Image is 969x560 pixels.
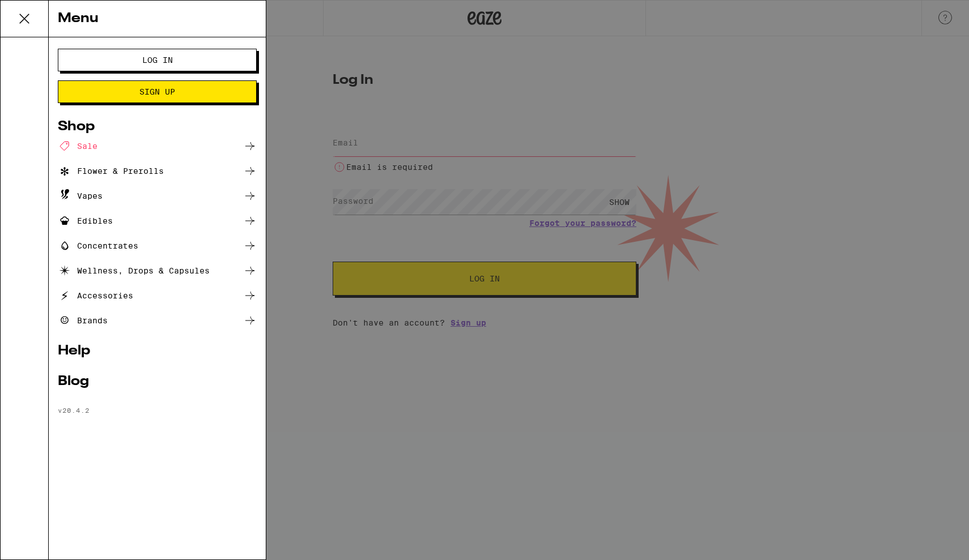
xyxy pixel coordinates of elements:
span: Hi. Need any help? [7,8,82,17]
a: Edibles [58,214,257,228]
button: Log In [58,49,257,71]
span: v 20.4.2 [58,407,90,414]
div: Brands [58,314,108,327]
div: Menu [49,1,266,37]
span: Sign Up [139,88,175,96]
a: Accessories [58,289,257,302]
a: Concentrates [58,239,257,253]
a: Shop [58,120,257,134]
div: Concentrates [58,239,138,253]
a: Blog [58,375,257,388]
span: Log In [142,56,173,64]
div: Vapes [58,189,103,203]
div: Flower & Prerolls [58,164,164,178]
div: Sale [58,139,97,153]
a: Log In [58,55,257,65]
a: Flower & Prerolls [58,164,257,178]
a: Sign Up [58,87,257,96]
div: Edibles [58,214,113,228]
a: Wellness, Drops & Capsules [58,264,257,277]
div: Accessories [58,289,133,302]
button: Sign Up [58,80,257,103]
a: Help [58,344,257,358]
a: Brands [58,314,257,327]
a: Sale [58,139,257,153]
a: Vapes [58,189,257,203]
div: Wellness, Drops & Capsules [58,264,210,277]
